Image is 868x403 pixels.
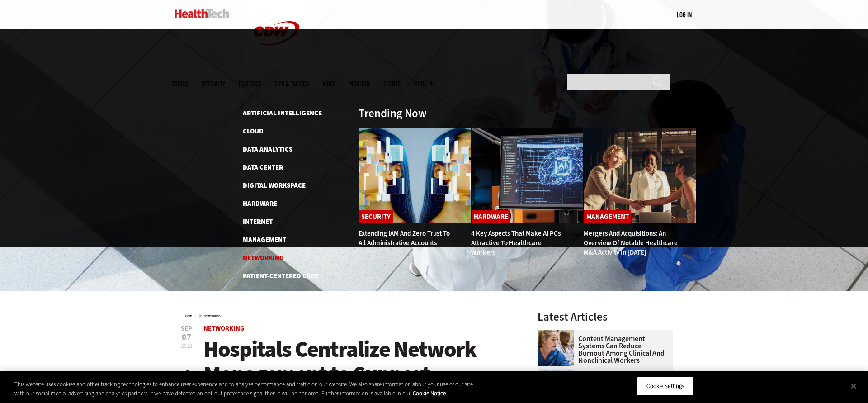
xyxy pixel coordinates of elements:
a: Extending IAM and Zero Trust to All Administrative Accounts [359,229,450,247]
a: Management [243,235,286,244]
img: business leaders shake hands in conference room [584,128,696,224]
a: Home [185,314,192,318]
a: Cloud [243,127,264,136]
a: Digital Workspace [243,181,306,190]
span: Sep [181,325,192,332]
span: 2018 [181,342,192,350]
a: Security [359,210,393,223]
a: Internet [243,217,273,226]
a: Mergers and Acquisitions: An Overview of Notable Healthcare M&A Activity in [DATE] [584,229,678,257]
img: Home [175,9,229,18]
a: Management [584,210,631,223]
img: abstract image of woman with pixelated face [359,128,471,224]
a: Software [243,308,275,317]
div: » [185,311,514,318]
a: nurses talk in front of desktop computer [538,330,578,337]
a: Security [243,289,272,299]
a: Content Management Systems Can Reduce Burnout Among Clinical and Nonclinical Workers [538,335,668,364]
button: Cookie Settings [637,377,693,396]
img: Desktop monitor with brain AI concept [471,128,584,224]
h3: Trending Now [359,108,427,119]
button: Close [844,376,863,396]
a: Hardware [243,199,277,208]
a: 4 Key Aspects That Make AI PCs Attractive to Healthcare Workers [471,229,561,257]
a: Data Analytics [243,145,292,154]
a: Log in [677,10,692,19]
div: User menu [677,10,692,19]
a: Artificial Intelligence [243,109,322,118]
a: Networking [243,253,284,262]
a: More information about your privacy [413,389,446,397]
a: University of Vermont Medical Center’s main campus [538,370,578,377]
div: This website uses cookies and other tracking technologies to enhance user experience and to analy... [14,380,477,398]
a: Networking [203,324,245,333]
img: nurses talk in front of desktop computer [538,330,574,366]
a: Networking [204,314,221,318]
a: Hardware [472,210,510,223]
a: Patient-Centered Care [243,271,318,280]
span: 07 [181,333,192,342]
a: Data Center [243,163,283,172]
